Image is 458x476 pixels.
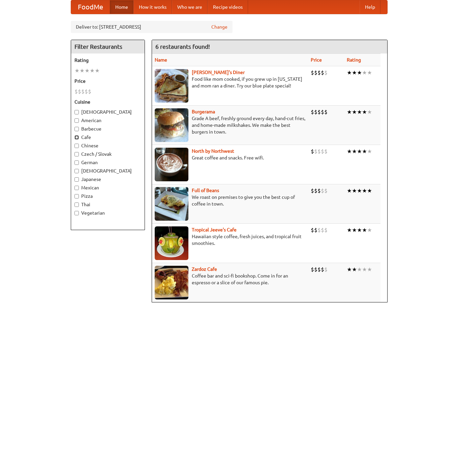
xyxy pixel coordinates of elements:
[367,69,372,76] li: ★
[74,211,79,215] input: Vegetarian
[314,226,317,234] li: $
[324,108,328,116] li: $
[352,187,357,194] li: ★
[314,187,317,194] li: $
[80,67,85,74] li: ★
[90,67,95,74] li: ★
[317,226,321,234] li: $
[155,115,305,135] p: Grade A beef, freshly ground every day, hand-cut fries, and home-made milkshakes. We make the bes...
[347,108,352,116] li: ★
[74,160,79,165] input: German
[317,108,321,116] li: $
[367,148,372,155] li: ★
[74,67,80,74] li: ★
[357,187,362,194] li: ★
[74,168,141,174] label: [DEMOGRAPHIC_DATA]
[321,226,324,234] li: $
[74,186,79,190] input: Mexican
[317,148,321,155] li: $
[133,0,172,14] a: How it works
[155,154,305,161] p: Great coffee and snacks. Free wifi.
[74,57,141,64] h5: Rating
[192,70,245,75] a: [PERSON_NAME]'s Diner
[155,187,188,221] img: beans.jpg
[71,0,110,14] a: FoodMe
[208,0,248,14] a: Recipe videos
[74,110,79,114] input: [DEMOGRAPHIC_DATA]
[352,108,357,116] li: ★
[311,57,322,63] a: Price
[357,108,362,116] li: ★
[347,57,361,63] a: Rating
[311,108,314,116] li: $
[367,266,372,273] li: ★
[85,88,88,95] li: $
[367,226,372,234] li: ★
[155,57,167,63] a: Name
[155,266,188,299] img: zardoz.jpg
[155,148,188,181] img: north.jpg
[74,184,141,191] label: Mexican
[74,99,141,105] h5: Cuisine
[367,108,372,116] li: ★
[362,187,367,194] li: ★
[324,187,328,194] li: $
[74,152,79,156] input: Czech / Slovak
[155,194,305,207] p: We roast on premises to give you the best cup of coffee in town.
[352,69,357,76] li: ★
[155,69,188,103] img: sallys.jpg
[155,226,188,260] img: jeeves.jpg
[311,148,314,155] li: $
[314,266,317,273] li: $
[74,210,141,216] label: Vegetarian
[155,272,305,286] p: Coffee bar and sci-fi bookshop. Come in for an espresso or a slice of our famous pie.
[74,142,141,149] label: Chinese
[88,88,91,95] li: $
[360,0,380,14] a: Help
[74,135,79,140] input: Cafe
[347,226,352,234] li: ★
[311,266,314,273] li: $
[74,144,79,148] input: Chinese
[74,176,141,183] label: Japanese
[74,117,141,124] label: American
[95,67,100,74] li: ★
[311,187,314,194] li: $
[81,88,85,95] li: $
[317,187,321,194] li: $
[192,188,219,193] a: Full of Beans
[74,201,141,208] label: Thai
[74,109,141,115] label: [DEMOGRAPHIC_DATA]
[74,159,141,166] label: German
[74,118,79,123] input: American
[357,148,362,155] li: ★
[78,88,81,95] li: $
[71,21,233,33] div: Deliver to: [STREET_ADDRESS]
[357,69,362,76] li: ★
[71,40,145,53] h4: Filter Restaurants
[347,69,352,76] li: ★
[321,108,324,116] li: $
[74,203,79,207] input: Thai
[155,108,188,142] img: burgerama.jpg
[172,0,208,14] a: Who we are
[357,266,362,273] li: ★
[192,148,234,154] a: North by Northwest
[362,108,367,116] li: ★
[352,266,357,273] li: ★
[347,266,352,273] li: ★
[314,69,317,76] li: $
[155,76,305,89] p: Food like mom cooked, if you grew up in [US_STATE] and mom ran a diner. Try our blue plate special!
[155,43,210,50] ng-pluralize: 6 restaurants found!
[314,148,317,155] li: $
[347,148,352,155] li: ★
[74,151,141,157] label: Czech / Slovak
[324,266,328,273] li: $
[192,227,237,232] a: Tropical Jeeve's Cafe
[321,266,324,273] li: $
[192,266,217,272] a: Zardoz Cafe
